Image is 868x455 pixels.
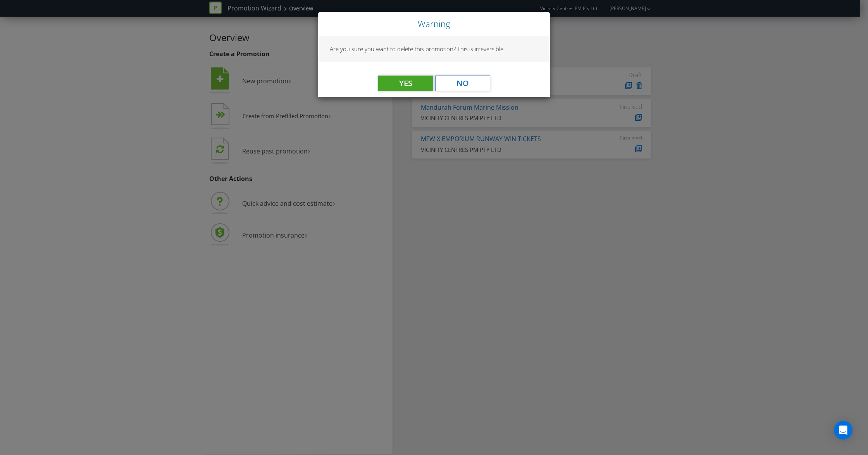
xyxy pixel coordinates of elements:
div: Are you sure you want to delete this promotion? This is irreversible. [318,36,550,62]
button: Yes [378,76,433,91]
div: Open Intercom Messenger [834,421,852,439]
span: Warning [418,18,450,30]
div: Close [318,12,550,36]
button: No [435,76,490,91]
